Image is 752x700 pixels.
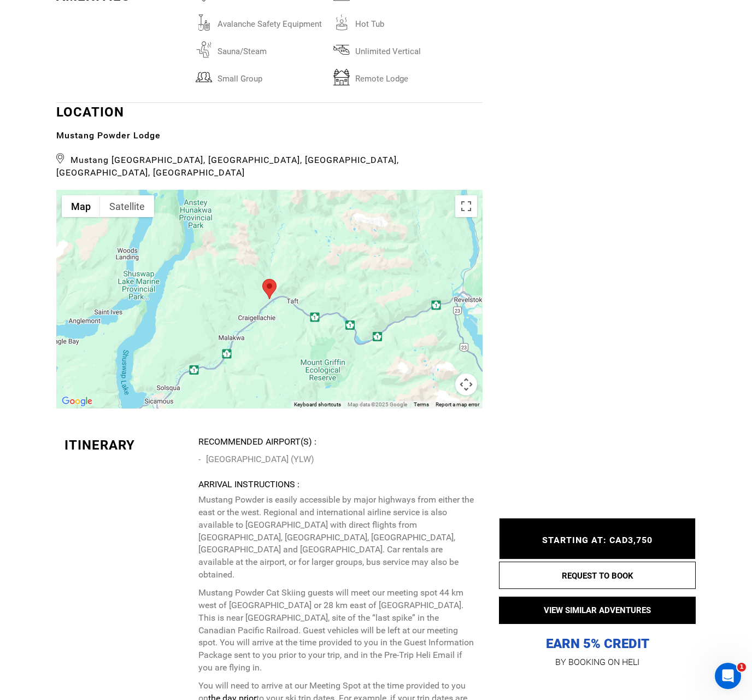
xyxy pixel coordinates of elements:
button: Toggle fullscreen view [455,195,477,217]
a: Open this area in Google Maps (opens a new window) [59,394,95,409]
a: Report a map error [436,401,479,407]
p: EARN 5% CREDIT [499,526,696,652]
li: [GEOGRAPHIC_DATA] (YLW) [198,451,474,468]
b: Mustang Powder Lodge [56,130,161,141]
button: Show street map [62,195,100,217]
span: Mustang [GEOGRAPHIC_DATA], [GEOGRAPHIC_DATA], [GEOGRAPHIC_DATA], [GEOGRAPHIC_DATA], [GEOGRAPHIC_D... [56,150,483,179]
p: BY BOOKING ON HELI [499,655,696,670]
div: Itinerary [64,436,190,454]
span: remote lodge [350,69,471,83]
button: Map camera controls [455,374,477,395]
img: avalanchesafetyequipment.svg [196,14,212,31]
span: 1 [737,663,746,672]
div: LOCATION [56,103,483,179]
div: Recommended Airport(s) : [198,436,474,448]
iframe: Intercom live chat [715,663,741,689]
button: VIEW SIMILAR ADVENTURES [499,597,696,624]
span: sauna/steam [212,42,333,56]
button: Keyboard shortcuts [294,401,341,409]
img: smallgroup.svg [196,69,212,85]
span: Map data ©2025 Google [348,401,407,407]
span: hot tub [350,14,471,28]
a: Terms (opens in new tab) [414,401,429,407]
p: Mustang Powder Cat Skiing guests will meet our meeting spot 44 km west of [GEOGRAPHIC_DATA] or 28... [198,587,474,674]
button: REQUEST TO BOOK [499,562,696,589]
img: unlimitedvertical.svg [333,42,350,58]
p: Mustang Powder is easily accessible by major highways from either the east or the west. Regional ... [198,494,474,581]
button: Show satellite imagery [100,195,154,217]
img: remotelodge.svg [333,69,350,85]
img: hottub.svg [333,14,350,31]
span: unlimited vertical [350,42,471,56]
img: saunasteam.svg [196,42,212,58]
img: Google [59,394,95,409]
span: small group [212,69,333,83]
span: STARTING AT: CAD3,750 [542,535,653,545]
span: avalanche safety equipment [212,14,333,28]
div: Arrival Instructions : [198,479,474,491]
